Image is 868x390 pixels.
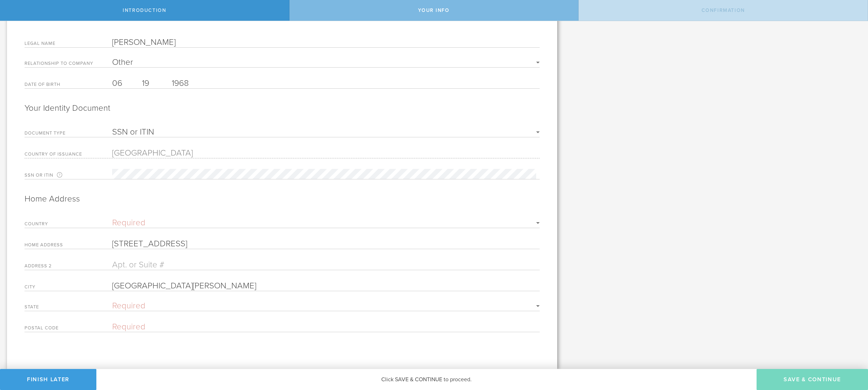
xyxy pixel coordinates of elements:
[112,37,540,47] input: Required
[25,103,540,114] h2: Your Identity Document
[25,61,112,67] label: Relationship to Company
[25,193,540,205] h2: Home Address
[123,7,166,13] span: Introduction
[25,326,112,332] label: Postal code
[142,78,172,88] input: DD
[172,78,231,88] input: YYYY
[112,239,540,249] input: Required
[25,82,112,88] label: Date of birth
[25,41,112,47] label: Legal Name
[112,281,540,291] input: Required
[25,222,112,228] label: Country
[25,264,112,270] label: Address 2
[25,305,112,311] label: State
[702,7,745,13] span: Confirmation
[112,78,142,88] input: MM
[25,152,112,158] label: Country of Issuance
[25,131,112,137] label: Document Type
[418,7,449,13] span: Your Info
[112,322,540,332] input: Required
[25,172,112,179] label: SSN or ITIN
[25,285,112,291] label: City
[757,369,868,390] button: Save & Continue
[96,369,757,390] div: Click SAVE & CONTINUE to proceed.
[25,243,112,249] label: Home Address
[112,260,540,270] input: Apt. or Suite #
